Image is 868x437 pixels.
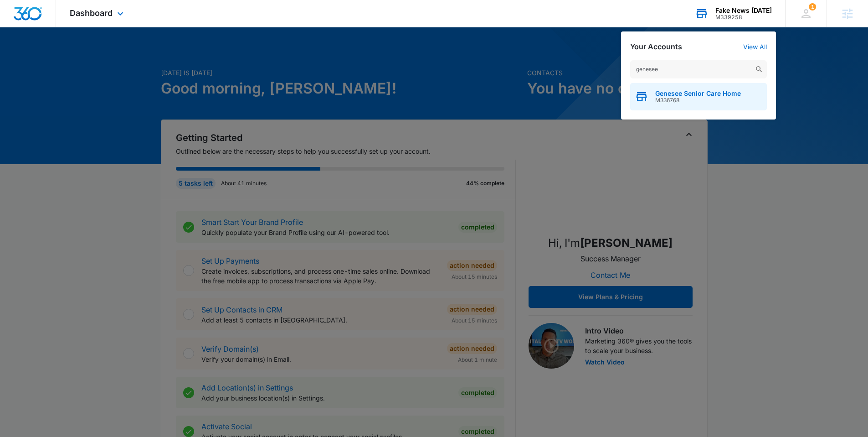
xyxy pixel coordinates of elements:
h2: Your Accounts [630,42,682,51]
div: notifications count [809,3,816,10]
span: M336768 [655,97,741,104]
div: account id [715,14,772,21]
span: 1 [809,3,816,10]
div: account name [715,7,772,14]
input: Search Accounts [630,60,767,78]
button: Genesee Senior Care HomeM336768 [630,83,767,110]
a: View All [743,43,767,51]
span: Dashboard [70,8,113,18]
span: Genesee Senior Care Home [655,90,741,97]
